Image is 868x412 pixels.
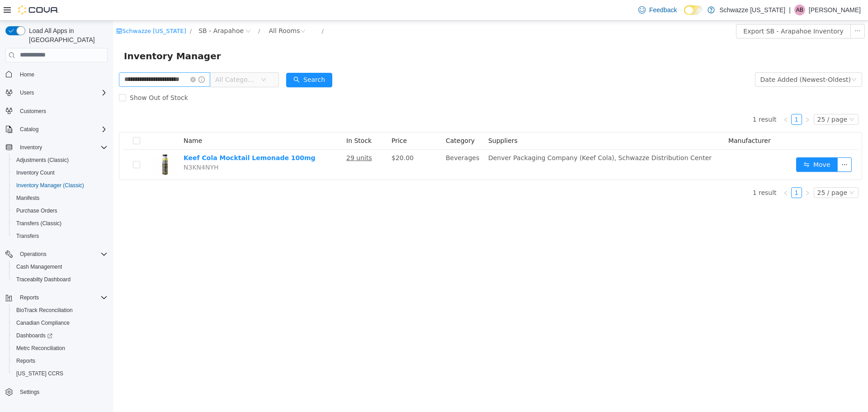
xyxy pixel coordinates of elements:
span: Reports [16,292,108,303]
button: icon: searchSearch [173,52,219,66]
span: [US_STATE] CCRS [16,370,63,377]
span: Operations [16,249,108,260]
button: Adjustments (Classic) [9,154,111,166]
i: icon: left [670,96,675,102]
span: In Stock [233,116,259,123]
button: Settings [2,385,111,398]
p: [PERSON_NAME] [809,5,861,15]
i: icon: right [692,170,697,175]
button: Transfers [9,230,111,242]
div: All Rooms [156,3,187,17]
button: Operations [2,248,111,260]
button: icon: ellipsis [724,137,739,151]
span: Users [16,87,108,98]
i: icon: down [736,96,741,102]
span: Reports [13,355,108,366]
button: Customers [2,104,111,118]
span: SB - Arapahoe [85,5,131,15]
button: Cash Management [9,260,111,273]
i: icon: shop [3,7,9,13]
button: [US_STATE] CCRS [9,367,111,380]
button: BioTrack Reconciliation [9,304,111,317]
span: Customers [16,105,108,117]
span: Manifests [13,193,108,204]
span: Manufacturer [615,116,658,123]
div: Date Added (Newest-Oldest) [647,52,738,66]
a: Adjustments (Classic) [13,155,72,166]
span: Reports [16,357,35,365]
button: Metrc Reconciliation [9,342,111,355]
span: BioTrack Reconciliation [16,307,73,314]
button: Users [16,87,38,98]
button: Traceabilty Dashboard [9,273,111,286]
button: Canadian Compliance [9,317,111,329]
a: Dashboards [9,329,111,342]
button: Export SB - Arapahoe Inventory [623,3,737,18]
button: icon: ellipsis [737,3,752,18]
span: BioTrack Reconciliation [13,305,108,316]
div: Antonio Brooks [794,5,805,15]
a: Transfers (Classic) [13,218,65,229]
span: Catalog [16,124,108,135]
span: Inventory Count [16,169,55,176]
div: 25 / page [704,167,734,177]
li: Previous Page [667,93,678,104]
span: Suppliers [375,116,405,123]
button: Manifests [9,192,111,204]
button: Home [2,68,111,81]
button: Reports [16,292,42,303]
span: Home [16,69,108,80]
li: 1 [678,93,689,104]
button: Users [2,86,111,99]
a: Inventory Manager (Classic) [13,180,88,191]
span: Manifests [16,194,39,202]
li: Next Page [689,166,700,177]
a: Customers [16,106,50,117]
span: Purchase Orders [13,205,108,216]
input: Dark Mode [684,5,703,15]
a: icon: shopSchwazze [US_STATE] [3,7,73,14]
button: Inventory Manager (Classic) [9,179,111,192]
span: / [145,7,147,14]
span: Transfers [13,231,108,242]
span: Washington CCRS [13,368,108,379]
a: Settings [16,387,43,398]
span: Inventory Manager (Classic) [16,182,84,189]
span: Canadian Compliance [16,319,70,327]
button: Inventory [16,142,46,153]
button: Operations [16,249,50,260]
button: Reports [9,355,111,367]
a: Dashboards [13,330,56,341]
span: / [208,7,210,14]
span: Operations [20,251,47,258]
span: Transfers [16,232,39,240]
p: | [789,5,791,15]
button: icon: swapMove [683,137,725,151]
span: Inventory [16,142,108,153]
span: AB [796,5,803,15]
u: 29 units [233,133,259,141]
span: N3KN4NYH [71,143,106,150]
a: [US_STATE] CCRS [13,368,67,379]
div: 25 / page [704,94,734,104]
span: Catalog [20,126,38,133]
a: 1 [679,167,689,177]
li: Next Page [689,93,700,104]
span: Dashboards [16,332,52,339]
i: icon: left [670,170,675,175]
span: Load All Apps in [GEOGRAPHIC_DATA] [25,26,108,44]
span: / [77,7,79,14]
i: icon: close-circle [77,56,83,62]
a: Reports [13,355,39,366]
span: Inventory Count [13,167,108,178]
span: Cash Management [13,261,108,272]
i: icon: down [736,169,741,175]
img: Keef Cola Mocktail Lemonade 100mg hero shot [41,133,63,155]
a: Metrc Reconciliation [13,343,69,354]
a: Home [16,69,38,80]
span: Purchase Orders [16,207,57,214]
span: All Categories [102,54,143,63]
li: 1 result [640,93,664,104]
span: Metrc Reconciliation [16,345,65,352]
i: icon: down [738,56,744,62]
